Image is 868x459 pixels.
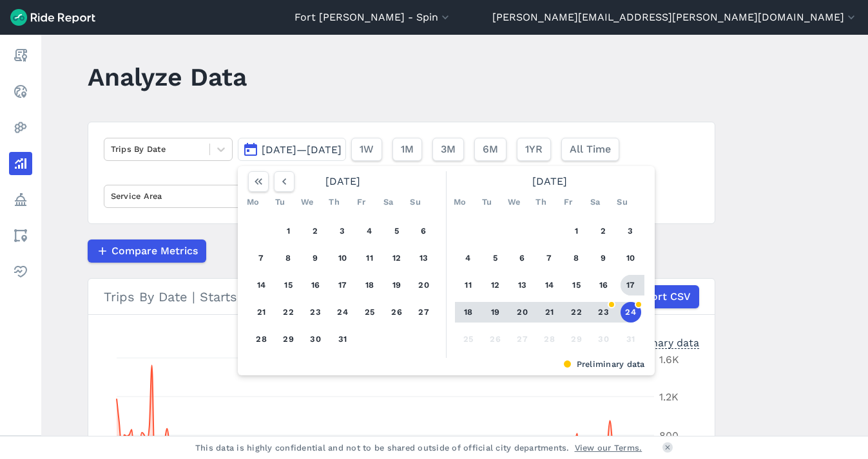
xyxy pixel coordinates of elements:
[621,221,641,241] button: 3
[621,248,641,268] button: 10
[401,142,414,157] span: 1M
[88,239,206,263] button: Compare Metrics
[539,329,560,350] button: 28
[566,248,587,268] button: 8
[9,80,32,103] a: Realtime
[450,192,470,212] div: Mo
[278,302,299,323] button: 22
[305,248,326,268] button: 9
[621,329,641,350] button: 31
[9,152,32,175] a: Analyze
[360,248,380,268] button: 11
[492,10,858,25] button: [PERSON_NAME][EMAIL_ADDRESS][PERSON_NAME][DOMAIN_NAME]
[458,248,479,268] button: 4
[243,171,443,192] div: [DATE]
[593,329,614,350] button: 30
[251,275,272,295] button: 14
[561,138,619,161] button: All Time
[351,138,382,161] button: 1W
[333,302,353,323] button: 24
[633,289,691,304] span: Export CSV
[9,188,32,211] a: Policy
[251,329,272,350] button: 28
[392,138,422,161] button: 1M
[378,192,399,212] div: Sa
[585,192,606,212] div: Sa
[10,9,95,26] img: Ride Report
[387,248,407,268] button: 12
[297,192,318,212] div: We
[243,192,264,212] div: Mo
[485,275,506,295] button: 12
[305,329,326,350] button: 30
[566,329,587,350] button: 29
[333,329,353,350] button: 31
[593,302,614,323] button: 23
[360,221,380,241] button: 4
[294,10,452,25] button: Fort [PERSON_NAME] - Spin
[458,302,479,323] button: 18
[88,59,247,95] h1: Analyze Data
[238,138,346,161] button: [DATE]—[DATE]
[659,429,679,442] tspan: 800
[504,192,525,212] div: We
[387,302,407,323] button: 26
[333,275,353,295] button: 17
[305,221,326,241] button: 2
[566,302,587,323] button: 22
[512,329,533,350] button: 27
[566,221,587,241] button: 1
[575,442,642,454] a: View our Terms.
[333,221,353,241] button: 3
[570,142,611,157] span: All Time
[517,138,551,161] button: 1YR
[270,192,291,212] div: Tu
[617,335,699,349] div: Preliminary data
[483,142,498,157] span: 6M
[458,275,479,295] button: 11
[351,192,372,212] div: Fr
[432,138,464,161] button: 3M
[485,248,506,268] button: 5
[405,192,426,212] div: Su
[360,275,380,295] button: 18
[458,329,479,350] button: 25
[387,275,407,295] button: 19
[659,391,679,403] tspan: 1.2K
[485,302,506,323] button: 19
[525,142,543,157] span: 1YR
[539,302,560,323] button: 21
[593,248,614,268] button: 9
[251,248,272,268] button: 7
[305,275,326,295] button: 16
[9,224,32,247] a: Areas
[450,171,650,192] div: [DATE]
[387,221,407,241] button: 5
[305,302,326,323] button: 23
[485,329,506,350] button: 26
[621,275,641,295] button: 17
[262,144,342,156] span: [DATE]—[DATE]
[531,192,552,212] div: Th
[612,192,633,212] div: Su
[539,248,560,268] button: 7
[111,243,198,259] span: Compare Metrics
[659,353,679,366] tspan: 1.6K
[278,275,299,295] button: 15
[278,329,299,350] button: 29
[9,116,32,139] a: Heatmaps
[414,221,434,241] button: 6
[414,302,434,323] button: 27
[9,44,32,67] a: Report
[9,260,32,283] a: Health
[512,275,533,295] button: 13
[247,358,645,370] div: Preliminary data
[593,275,614,295] button: 16
[512,248,533,268] button: 6
[278,221,299,241] button: 1
[333,248,353,268] button: 10
[593,221,614,241] button: 2
[474,138,506,161] button: 6M
[512,302,533,323] button: 20
[566,275,587,295] button: 15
